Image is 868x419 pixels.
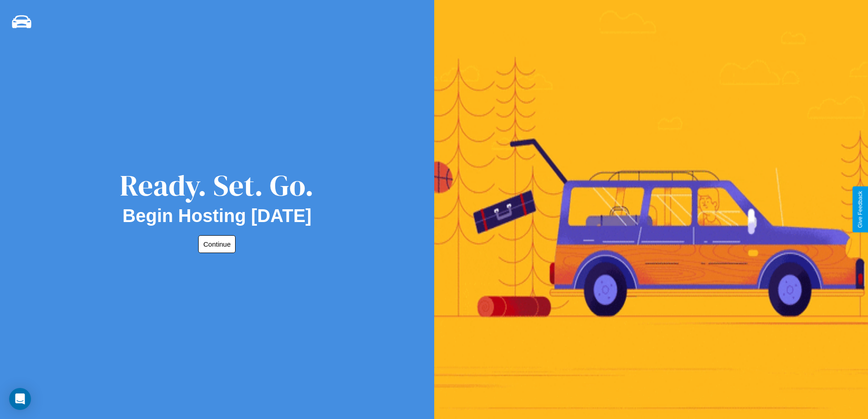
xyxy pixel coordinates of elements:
h2: Begin Hosting [DATE] [123,206,312,226]
div: Ready. Set. Go. [120,165,314,206]
div: Open Intercom Messenger [9,388,31,410]
button: Continue [198,235,236,253]
div: Give Feedback [857,191,863,228]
